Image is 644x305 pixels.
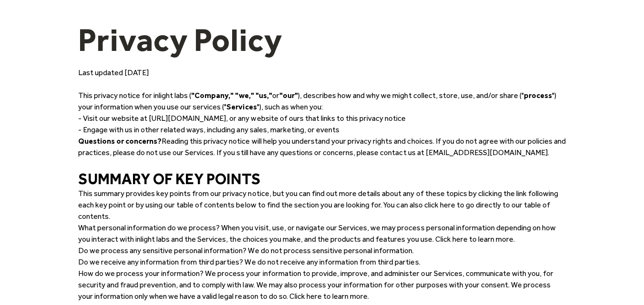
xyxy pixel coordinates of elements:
[78,222,566,245] p: What personal information do we process? When you visit, use, or navigate our Services, we may pr...
[78,158,566,170] p: ‍
[78,268,566,302] p: How do we process your information? We process your information to provide, improve, and administ...
[78,124,566,136] p: - Engage with us in other related ways, including any sales, marketing, or events
[78,20,566,67] h1: Privacy Policy
[78,137,162,146] strong: Questions or concerns?
[191,91,272,100] strong: "Company," "we," "us,"
[78,113,566,124] p: - Visit our website at [URL][DOMAIN_NAME], or any website of ours that links to this privacy notice
[78,79,566,90] p: ‍
[279,91,298,100] strong: "our"
[78,67,566,79] p: Last updated [DATE]
[78,90,566,113] p: This privacy notice for inlight labs ( or ), describes how and why we might collect, store, use, ...
[78,136,566,158] p: Reading this privacy notice will help you understand your privacy rights and choices. If you do n...
[78,245,566,256] p: Do we process any sensitive personal information? We do not process sensitive personal information.
[78,188,566,222] p: This summary provides key points from our privacy notice, but you can find out more details about...
[78,256,566,268] p: Do we receive any information from third parties? We do not receive any information from third pa...
[524,91,552,100] strong: process
[226,102,256,111] strong: Services
[78,170,566,188] h3: SUMMARY OF KEY POINTS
